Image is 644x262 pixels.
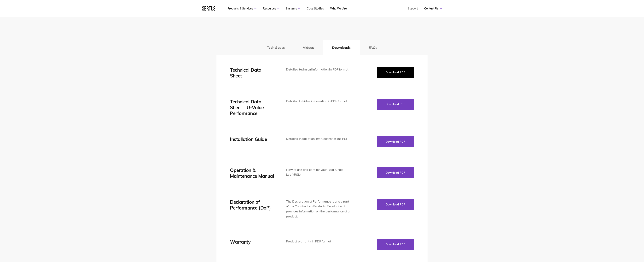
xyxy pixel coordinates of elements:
div: Declaration of Performance (DoP) [230,199,274,211]
button: FAQs [360,40,386,55]
div: Detailed installation instructions for the RSL [286,136,350,141]
button: Videos [294,40,323,55]
div: Detailed U-Value information in PDF format [286,99,350,104]
button: Download PDF [377,67,414,78]
div: Warranty [230,239,274,245]
a: Systems [286,7,300,10]
div: Detailed technical information in PDF format [286,67,350,72]
div: How to use and care for your Roof Single Leaf (RSL) [286,167,350,177]
a: Products & Services [227,7,256,10]
div: Technical Data Sheet [230,67,274,79]
div: Operation & Maintenance Manual [230,167,274,179]
div: Installation Guide [230,136,274,142]
iframe: Chat Widget [625,243,644,262]
button: Download PDF [377,99,414,110]
div: Product warranty in PDF format [286,239,350,244]
div: Technical Data Sheet – U-Value Performance [230,99,274,116]
button: Download PDF [377,239,414,250]
a: Case Studies [307,7,324,10]
button: Download PDF [377,199,414,210]
button: Tech Specs [258,40,294,55]
button: Download PDF [377,136,414,147]
a: Who We Are [330,7,347,10]
div: The Declaration of Performance is a key part of the Construction Products Regulation. It provides... [286,199,350,219]
a: Support [408,7,418,10]
button: Download PDF [377,167,414,178]
a: Contact Us [424,7,442,10]
a: Resources [263,7,279,10]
